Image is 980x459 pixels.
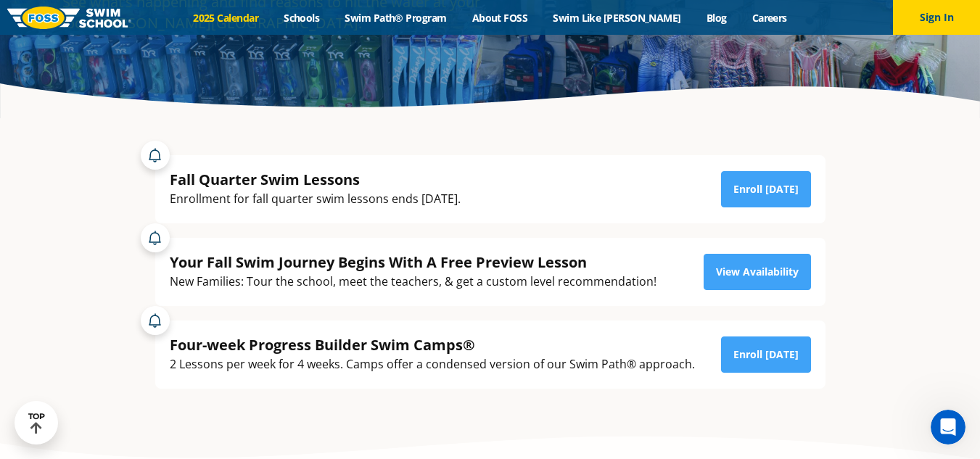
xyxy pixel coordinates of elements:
[7,7,131,29] img: FOSS Swim School Logo
[693,11,739,25] a: Blog
[170,272,656,291] div: New Families: Tour the school, meet the teachers, & get a custom level recommendation!
[170,355,695,374] div: 2 Lessons per week for 4 weeks. Camps offer a condensed version of our Swim Path® approach.
[721,171,811,207] a: Enroll [DATE]
[170,170,461,189] div: Fall Quarter Swim Lessons
[721,336,811,373] a: Enroll [DATE]
[181,11,271,25] a: 2025 Calendar
[170,335,695,355] div: Four-week Progress Builder Swim Camps®
[540,11,694,25] a: Swim Like [PERSON_NAME]
[459,11,540,25] a: About FOSS
[170,252,656,272] div: Your Fall Swim Journey Begins With A Free Preview Lesson
[332,11,459,25] a: Swim Path® Program
[271,11,332,25] a: Schools
[931,410,965,444] iframe: Intercom live chat
[704,254,811,290] a: View Availability
[170,189,461,209] div: Enrollment for fall quarter swim lessons ends [DATE].
[739,11,799,25] a: Careers
[28,412,45,434] div: TOP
